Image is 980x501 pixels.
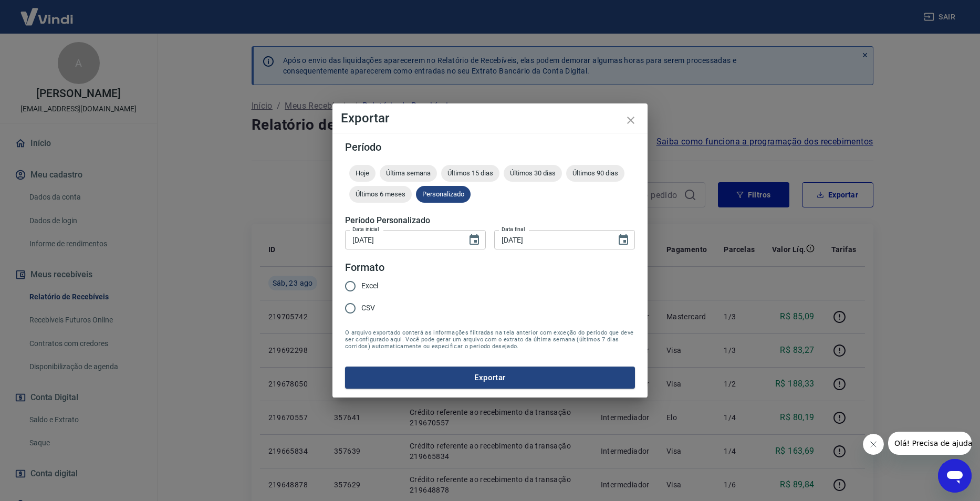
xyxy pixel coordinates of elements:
[504,169,562,177] span: Últimos 30 dias
[566,169,624,177] span: Últimos 90 dias
[345,260,384,275] legend: Formato
[441,165,499,182] div: Últimos 15 dias
[380,165,437,182] div: Última semana
[349,186,412,203] div: Últimos 6 meses
[349,165,376,182] div: Hoje
[504,165,562,182] div: Últimos 30 dias
[361,302,375,314] span: CSV
[618,108,643,133] button: close
[863,434,884,455] iframe: Fechar mensagem
[345,215,635,226] h5: Período Personalizado
[494,230,609,249] input: DD/MM/YYYY
[938,459,972,493] iframe: Botão para abrir a janela de mensagens
[349,190,412,198] span: Últimos 6 meses
[441,169,499,177] span: Últimos 15 dias
[464,229,485,250] button: Choose date, selected date is 23 de ago de 2025
[345,230,460,249] input: DD/MM/YYYY
[502,225,525,233] label: Data final
[613,229,634,250] button: Choose date, selected date is 23 de ago de 2025
[345,329,635,350] span: O arquivo exportado conterá as informações filtradas na tela anterior com exceção do período que ...
[345,367,635,389] button: Exportar
[416,190,471,198] span: Personalizado
[361,280,378,291] span: Excel
[345,142,635,152] h5: Período
[341,112,639,124] h4: Exportar
[380,169,437,177] span: Última semana
[349,169,376,177] span: Hoje
[888,432,972,455] iframe: Mensagem da empresa
[416,186,471,203] div: Personalizado
[352,225,379,233] label: Data inicial
[6,7,88,16] span: Olá! Precisa de ajuda?
[566,165,624,182] div: Últimos 90 dias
